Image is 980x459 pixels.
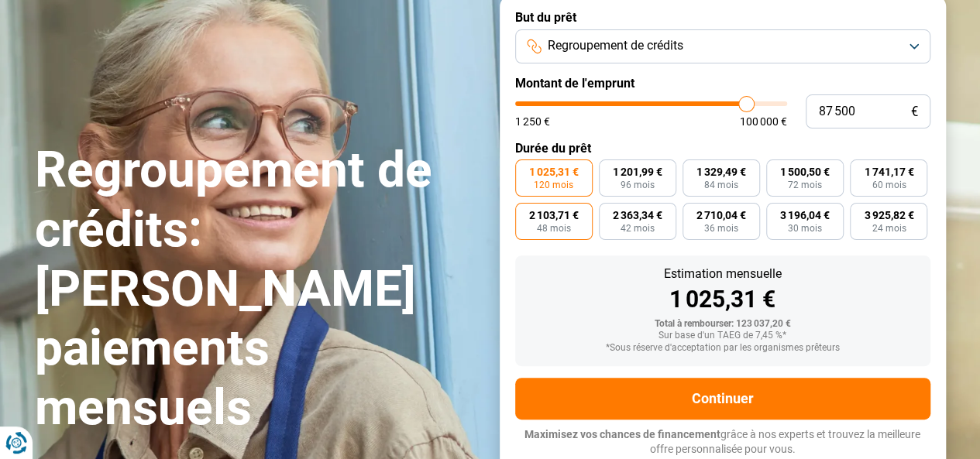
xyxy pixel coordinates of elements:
[780,166,830,177] span: 1 500,50 €
[780,210,830,221] span: 3 196,04 €
[35,141,481,438] h1: Regroupement de crédits: [PERSON_NAME] paiements mensuels
[515,29,930,63] button: Regroupement de crédits
[515,427,930,457] p: grâce à nos experts et trouvez la meilleure offre personnalisée pour vous.
[613,166,662,177] span: 1 201,99 €
[524,428,720,440] span: Maximisez vos chances de financement
[515,116,550,127] span: 1 250 €
[515,141,930,156] label: Durée du prêt
[872,224,906,233] span: 24 mois
[621,224,655,233] span: 42 mois
[788,224,822,233] span: 30 mois
[621,180,655,190] span: 96 mois
[528,343,918,354] div: *Sous réserve d'acceptation par les organismes prêteurs
[704,224,738,233] span: 36 mois
[515,76,930,91] label: Montant de l'emprunt
[872,180,906,190] span: 60 mois
[613,210,662,221] span: 2 363,34 €
[515,10,930,25] label: But du prêt
[537,224,571,233] span: 48 mois
[528,288,918,311] div: 1 025,31 €
[740,116,787,127] span: 100 000 €
[864,210,913,221] span: 3 925,82 €
[548,37,683,54] span: Regroupement de crédits
[534,180,573,190] span: 120 mois
[696,166,746,177] span: 1 329,49 €
[911,105,918,118] span: €
[704,180,738,190] span: 84 mois
[515,378,930,420] button: Continuer
[864,166,913,177] span: 1 741,17 €
[529,166,579,177] span: 1 025,31 €
[529,210,579,221] span: 2 103,71 €
[528,319,918,330] div: Total à rembourser: 123 037,20 €
[528,331,918,341] div: Sur base d'un TAEG de 7,45 %*
[696,210,746,221] span: 2 710,04 €
[528,268,918,280] div: Estimation mensuelle
[788,180,822,190] span: 72 mois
